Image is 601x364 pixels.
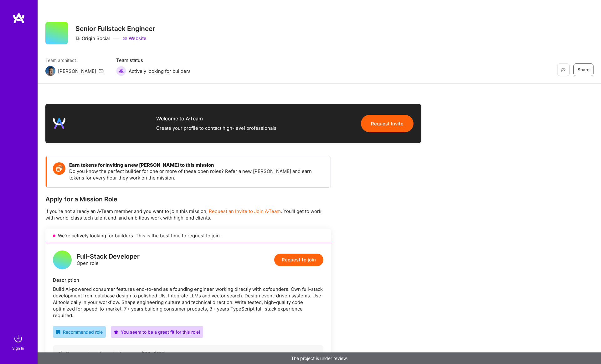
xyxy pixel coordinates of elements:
[77,253,140,260] div: Full-Stack Developer
[53,286,323,319] div: Build AI-powered consumer features end-to-end as a founding engineer working directly with cofoun...
[13,332,24,351] a: sign inSign In
[45,208,331,221] p: If you're not already an A·Team member and you want to join this mission, . You'll get to work wi...
[56,329,103,335] div: Recommended role
[77,253,140,266] div: Open role
[45,57,104,63] span: Team architect
[129,68,191,74] span: Actively looking for builders
[69,162,324,168] h4: Earn tokens for inviting a new [PERSON_NAME] to this mission
[209,208,281,214] span: Request an Invite to Join A·Team
[75,36,80,41] i: icon CompanyGray
[75,35,110,42] div: Origin Social
[56,330,60,334] i: icon RecommendedBadge
[45,229,331,243] div: We’re actively looking for builders. This is the best time to request to join.
[156,124,278,132] div: Create your profile to contact high-level professionals.
[573,63,593,76] button: Share
[578,67,589,73] span: Share
[114,330,118,334] i: icon PurpleStar
[38,352,601,364] div: The project is under review.
[53,162,65,175] img: Token icon
[361,115,414,132] button: Request Invite
[156,115,278,122] div: Welcome to A·Team
[122,35,146,42] a: Website
[12,332,24,345] img: sign in
[69,168,324,181] p: Do you know the perfect builder for one or more of these open roles? Refer a new [PERSON_NAME] an...
[114,329,200,335] div: You seem to be a great fit for this role!
[12,345,24,351] div: Sign In
[53,117,65,130] img: logo
[13,13,25,24] img: logo
[75,25,155,33] h3: Senior Fullstack Engineer
[58,351,63,356] i: icon Cash
[116,57,191,63] span: Team status
[58,350,318,357] div: Company’s preferred rate range: $ 92 - $ 115
[58,68,96,74] div: [PERSON_NAME]
[274,254,323,266] button: Request to join
[45,195,331,203] div: Apply for a Mission Role
[53,277,323,283] div: Description
[561,67,566,72] i: icon EyeClosed
[99,68,104,73] i: icon Mail
[116,66,126,76] img: Actively looking for builders
[45,66,55,76] img: Team Architect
